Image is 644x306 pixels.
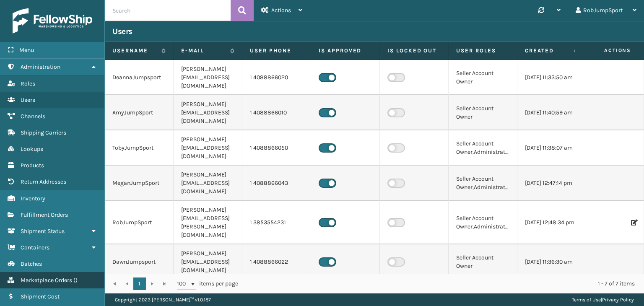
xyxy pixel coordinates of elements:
td: AmyJumpSport [105,95,174,130]
td: Seller Account Owner [449,60,517,95]
td: RobJumpSport [105,201,174,244]
span: Users [21,96,35,104]
td: Seller Account Owner,Administrators [449,201,517,244]
td: [DATE] 11:33:50 am [517,60,586,95]
td: 1 4088866043 [242,166,311,201]
td: MeganJumpSport [105,166,174,201]
a: Terms of Use [572,297,601,303]
span: Shipment Cost [21,293,60,300]
a: Privacy Policy [602,297,634,303]
span: items per page [177,277,238,290]
span: Inventory [21,195,45,202]
h3: Users [112,26,132,36]
td: Seller Account Owner [449,244,517,280]
td: 1 4088866010 [242,95,311,130]
span: Actions [271,7,291,14]
span: Shipping Carriers [21,129,66,136]
td: 1 4088866022 [242,244,311,280]
span: Shipment Status [21,228,65,235]
span: Channels [21,113,45,120]
td: [DATE] 11:36:30 am [517,244,586,280]
td: DeannaJumpsport [105,60,174,95]
span: Containers [21,244,49,251]
label: User Roles [456,47,509,54]
td: [PERSON_NAME][EMAIL_ADDRESS][DOMAIN_NAME] [174,95,242,130]
label: Created [525,47,570,54]
span: Administration [21,63,60,70]
td: Seller Account Owner [449,95,517,130]
i: Edit [631,220,636,226]
div: | [572,293,634,306]
span: Lookups [21,145,43,153]
td: [DATE] 11:38:07 am [517,130,586,166]
td: [PERSON_NAME][EMAIL_ADDRESS][DOMAIN_NAME] [174,244,242,280]
span: Batches [21,260,42,267]
span: Actions [578,44,636,57]
a: 1 [133,277,146,290]
td: [DATE] 12:48:34 pm [517,201,586,244]
span: Return Addresses [21,178,66,185]
td: Seller Account Owner,Administrators [449,166,517,201]
td: 1 4088866050 [242,130,311,166]
td: [DATE] 12:47:14 pm [517,166,586,201]
label: Is Approved [319,47,372,54]
td: TobyJumpSport [105,130,174,166]
label: E-mail [181,47,226,54]
span: ( ) [73,277,78,284]
p: Copyright 2023 [PERSON_NAME]™ v 1.0.187 [115,293,211,306]
span: Fulfillment Orders [21,211,68,218]
td: [PERSON_NAME][EMAIL_ADDRESS][DOMAIN_NAME] [174,166,242,201]
span: 100 [177,280,190,288]
td: 1 4088866020 [242,60,311,95]
span: Marketplace Orders [21,277,72,284]
td: Seller Account Owner,Administrators [449,130,517,166]
label: Is Locked Out [387,47,441,54]
td: [PERSON_NAME][EMAIL_ADDRESS][DOMAIN_NAME] [174,60,242,95]
label: Username [112,47,157,54]
span: Roles [21,80,35,87]
span: Menu [19,47,34,54]
td: [PERSON_NAME][EMAIL_ADDRESS][PERSON_NAME][DOMAIN_NAME] [174,201,242,244]
td: [DATE] 11:40:59 am [517,95,586,130]
div: 1 - 7 of 7 items [250,280,635,288]
td: 1 3853554231 [242,201,311,244]
td: DawnJumpsport [105,244,174,280]
img: logo [13,8,92,34]
label: User phone [250,47,303,54]
span: Products [21,162,44,169]
td: [PERSON_NAME][EMAIL_ADDRESS][DOMAIN_NAME] [174,130,242,166]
